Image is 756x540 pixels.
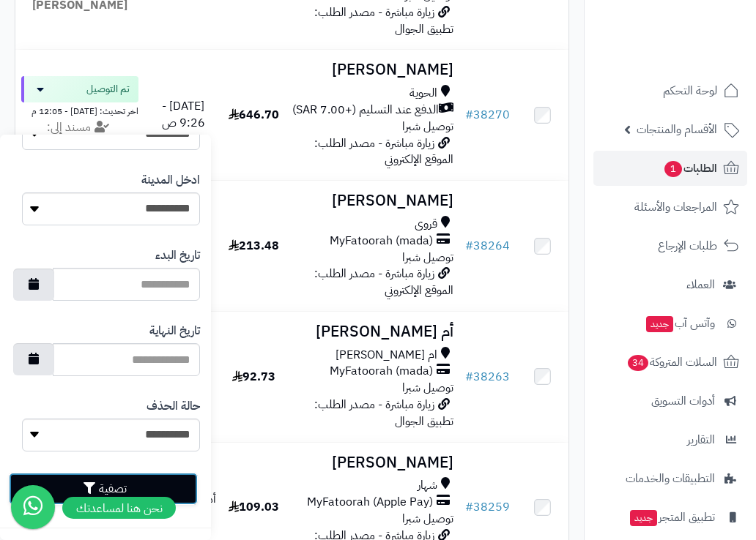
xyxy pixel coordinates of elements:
button: تصفية [9,473,198,505]
span: MyFatoorah (Apple Pay) [307,494,433,511]
a: التطبيقات والخدمات [593,461,747,496]
label: تاريخ النهاية [149,323,200,340]
span: وآتس آب [645,313,715,334]
span: 646.70 [229,106,279,124]
span: جديد [646,316,673,332]
a: تطبيق المتجرجديد [593,500,747,535]
label: تاريخ البدء [155,247,200,264]
span: تطبيق المتجر [629,507,715,528]
span: 34 [628,355,648,371]
h3: [PERSON_NAME] [292,454,454,471]
span: 109.03 [229,498,279,516]
span: 1 [664,161,682,177]
label: ادخل المدينة [141,172,200,189]
a: #38259 [465,498,510,516]
span: زيارة مباشرة - مصدر الطلب: تطبيق الجوال [314,396,453,430]
span: الدفع عند التسليم (+7.00 SAR) [292,102,439,119]
span: جديد [630,510,657,526]
span: [DATE] - 9:26 ص [162,97,205,132]
span: MyFatoorah (mada) [330,363,433,380]
div: اخر تحديث: [DATE] - 12:05 م [21,102,138,118]
img: logo-2.png [656,40,742,70]
span: زيارة مباشرة - مصدر الطلب: الموقع الإلكتروني [314,265,453,299]
span: ام [PERSON_NAME] [336,347,437,364]
span: الحوية [409,85,437,102]
a: العملاء [593,267,747,302]
a: التقارير [593,422,747,457]
a: السلات المتروكة34 [593,345,747,380]
span: لوحة التحكم [663,80,717,101]
h3: أم [PERSON_NAME] [292,323,454,340]
a: #38264 [465,237,510,255]
span: السلات المتروكة [626,352,717,372]
a: وآتس آبجديد [593,306,747,341]
span: # [465,498,473,516]
span: قروى [415,216,437,233]
span: 92.73 [232,368,275,386]
span: 213.48 [229,237,279,255]
span: المراجعات والأسئلة [634,197,717,217]
span: التقارير [687,430,715,450]
div: مسند إلى: [10,119,149,153]
span: تم التوصيل [86,82,130,97]
span: توصيل شبرا [402,379,453,397]
a: المراجعات والأسئلة [593,190,747,225]
span: الأقسام والمنتجات [637,119,717,140]
span: توصيل شبرا [402,249,453,266]
span: توصيل شبرا [402,118,453,135]
a: الطلبات1 [593,151,747,186]
h3: [PERSON_NAME] [292,192,454,209]
span: العملاء [686,274,715,295]
label: حالة الحذف [147,398,200,415]
span: # [465,368,473,386]
span: التطبيقات والخدمات [626,468,715,489]
span: # [465,237,473,255]
a: أدوات التسويق [593,383,747,419]
span: شهار [418,477,437,494]
span: أدوات التسويق [651,391,715,411]
a: #38263 [465,368,510,386]
a: طلبات الإرجاع [593,228,747,263]
a: #38270 [465,106,510,124]
span: طلبات الإرجاع [658,236,717,256]
span: توصيل شبرا [402,510,453,528]
span: # [465,106,473,124]
span: زيارة مباشرة - مصدر الطلب: تطبيق الجوال [314,4,453,38]
span: زيارة مباشرة - مصدر الطلب: الموقع الإلكتروني [314,135,453,169]
h3: [PERSON_NAME] [292,61,454,78]
a: لوحة التحكم [593,73,747,108]
span: MyFatoorah (mada) [330,233,433,250]
span: الطلبات [663,158,717,179]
